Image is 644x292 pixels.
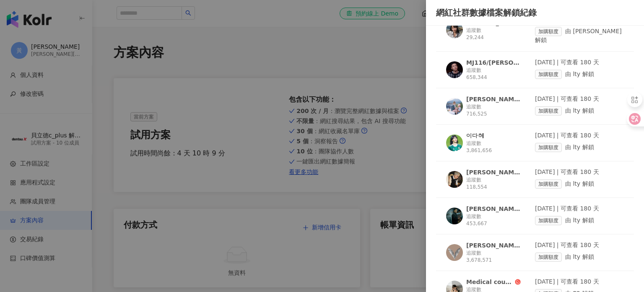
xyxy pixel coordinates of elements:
[535,168,624,176] div: [DATE] | 可查看 180 天
[535,278,624,286] div: [DATE] | 可查看 180 天
[535,143,624,152] div: 由 lty 解鎖
[535,27,562,36] span: 加購額度
[535,106,562,116] span: 加購額度
[535,143,562,152] span: 加購額度
[466,168,521,176] div: [PERSON_NAME]
[535,132,624,140] div: [DATE] | 可查看 180 天
[535,205,624,213] div: [DATE] | 可查看 180 天
[436,205,634,234] a: KOL Avatar[PERSON_NAME]追蹤數 453,667[DATE] | 可查看 180 天加購額度由 lty 解鎖
[446,208,463,224] img: KOL Avatar
[535,70,624,79] div: 由 lty 解鎖
[436,58,634,88] a: KOL AvatarMJ116/[PERSON_NAME]追蹤數 658,344[DATE] | 可查看 180 天加購額度由 lty 解鎖
[466,132,484,140] div: 이다혜
[466,176,521,191] div: 追蹤數 118,554
[466,241,521,250] div: [PERSON_NAME]
[446,61,463,78] img: KOL Avatar
[436,132,634,161] a: KOL Avatar이다혜追蹤數 3,861,656[DATE] | 可查看 180 天加購額度由 lty 解鎖
[466,67,521,81] div: 追蹤數 658,344
[535,253,562,262] span: 加購額度
[436,15,634,51] a: KOL Avatar[PERSON_NAME]追蹤數 29,244[DATE] | 可查看 180 天加購額度由 [PERSON_NAME] 解鎖
[535,27,624,45] div: 由 [PERSON_NAME] 解鎖
[535,179,624,189] div: 由 lty 解鎖
[535,216,562,225] span: 加購額度
[535,58,624,67] div: [DATE] | 可查看 180 天
[466,205,521,213] div: [PERSON_NAME]
[446,244,463,261] img: KOL Avatar
[466,95,521,103] div: [PERSON_NAME]
[436,7,634,18] div: 網紅社群數據檔案解鎖紀錄
[535,95,624,103] div: [DATE] | 可查看 180 天
[535,179,562,189] span: 加購額度
[446,171,463,188] img: KOL Avatar
[535,106,624,116] div: 由 lty 解鎖
[446,21,463,38] img: KOL Avatar
[446,134,463,151] img: KOL Avatar
[436,95,634,125] a: KOL Avatar[PERSON_NAME]追蹤數 716,525[DATE] | 可查看 180 天加購額度由 lty 解鎖
[535,70,562,79] span: 加購額度
[466,250,521,264] div: 追蹤數 3,678,571
[446,98,463,115] img: KOL Avatar
[466,213,521,227] div: 追蹤數 453,667
[466,58,521,67] div: MJ116/[PERSON_NAME]
[436,241,634,271] a: KOL Avatar[PERSON_NAME]追蹤數 3,678,571[DATE] | 可查看 180 天加購額度由 lty 解鎖
[466,140,521,154] div: 追蹤數 3,861,656
[535,241,624,250] div: [DATE] | 可查看 180 天
[466,278,513,286] div: Medical couple醫療CP
[535,253,624,262] div: 由 lty 解鎖
[436,168,634,198] a: KOL Avatar[PERSON_NAME]追蹤數 118,554[DATE] | 可查看 180 天加購額度由 lty 解鎖
[466,103,521,118] div: 追蹤數 716,525
[535,216,624,225] div: 由 lty 解鎖
[466,27,521,41] div: 追蹤數 29,244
